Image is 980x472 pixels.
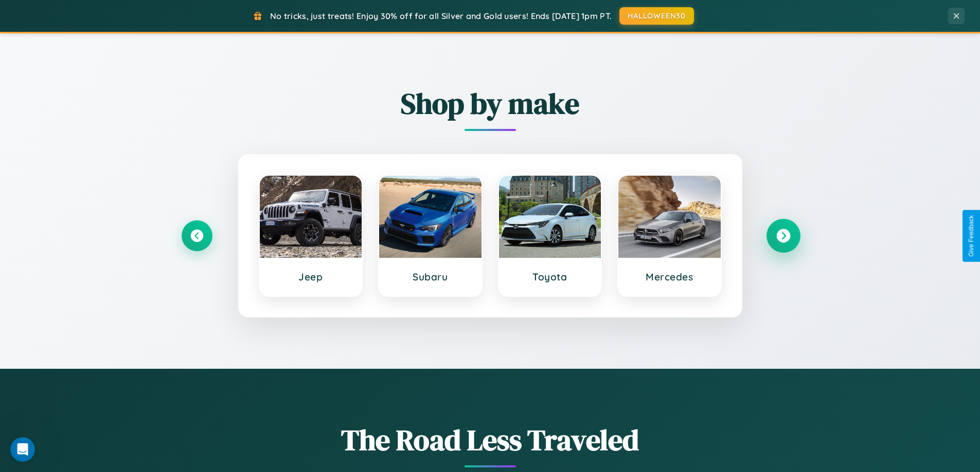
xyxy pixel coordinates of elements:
h1: The Road Less Traveled [182,420,799,460]
h3: Jeep [270,271,352,283]
h3: Subaru [389,271,471,283]
span: No tricks, just treats! Enjoy 30% off for all Silver and Gold users! Ends [DATE] 1pm PT. [270,11,612,21]
div: Give Feedback [968,215,975,257]
h2: Shop by make [182,84,799,123]
button: HALLOWEEN30 [619,7,694,25]
h3: Mercedes [629,271,710,283]
iframe: Intercom live chat [10,437,35,462]
h3: Toyota [509,271,591,283]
